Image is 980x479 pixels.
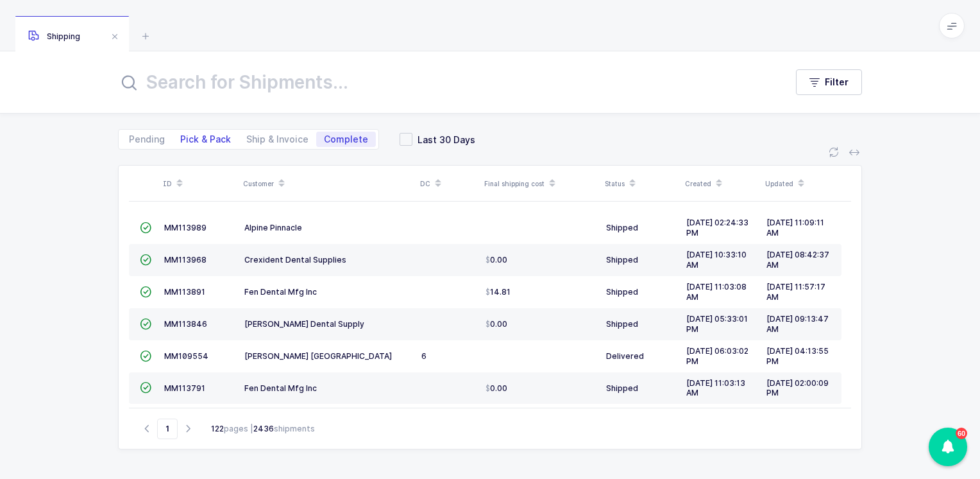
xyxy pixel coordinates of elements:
[686,378,745,398] span: [DATE] 11:03:13 AM
[180,135,231,144] span: Pick & Pack
[163,173,235,195] div: ID
[243,173,412,195] div: Customer
[421,351,427,361] span: 6
[420,173,477,195] div: DC
[164,383,205,393] span: MM113791
[244,287,317,297] span: Fen Dental Mfg Inc
[140,223,151,232] span: 
[606,255,676,265] div: Shipped
[765,173,838,195] div: Updated
[606,319,676,329] div: Shipped
[28,31,80,41] span: Shipping
[412,134,475,146] span: Last 30 Days
[164,255,207,265] span: MM113968
[140,319,151,329] span: 
[766,378,829,398] span: [DATE] 02:00:09 PM
[686,282,747,302] span: [DATE] 11:03:08 AM
[686,314,748,334] span: [DATE] 05:33:01 PM
[605,173,677,195] div: Status
[766,346,829,366] span: [DATE] 04:13:55 PM
[486,255,507,265] span: 0.00
[606,223,676,233] div: Shipped
[253,424,274,433] b: 2436
[956,428,967,439] div: 60
[486,287,511,297] span: 14.81
[766,250,829,270] span: [DATE] 08:42:37 AM
[685,173,757,195] div: Created
[211,424,224,433] b: 122
[606,383,676,394] div: Shipped
[140,287,151,297] span: 
[686,346,748,366] span: [DATE] 06:03:02 PM
[766,282,825,302] span: [DATE] 11:57:17 AM
[157,419,178,439] span: Go to
[244,351,392,361] span: [PERSON_NAME] [GEOGRAPHIC_DATA]
[164,287,205,297] span: MM113891
[211,423,315,435] div: pages | shipments
[486,319,507,329] span: 0.00
[484,173,597,195] div: Final shipping cost
[140,255,151,265] span: 
[244,383,317,393] span: Fen Dental Mfg Inc
[766,314,829,334] span: [DATE] 09:13:47 AM
[164,351,208,361] span: MM109554
[929,428,967,466] div: 60
[244,255,346,265] span: Crexident Dental Supplies
[766,218,824,238] span: [DATE] 11:09:11 AM
[486,383,507,394] span: 0.00
[796,69,862,95] button: Filter
[606,287,676,297] div: Shipped
[129,135,165,144] span: Pending
[164,319,207,329] span: MM113846
[686,250,747,270] span: [DATE] 10:33:10 AM
[825,76,849,89] span: Filter
[246,135,308,144] span: Ship & Invoice
[244,319,364,329] span: [PERSON_NAME] Dental Supply
[686,218,748,238] span: [DATE] 02:24:33 PM
[606,351,676,361] div: Delivered
[140,351,151,361] span: 
[118,67,770,98] input: Search for Shipments...
[140,383,151,392] span: 
[244,223,302,232] span: Alpine Pinnacle
[164,223,207,232] span: MM113989
[324,135,368,144] span: Complete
